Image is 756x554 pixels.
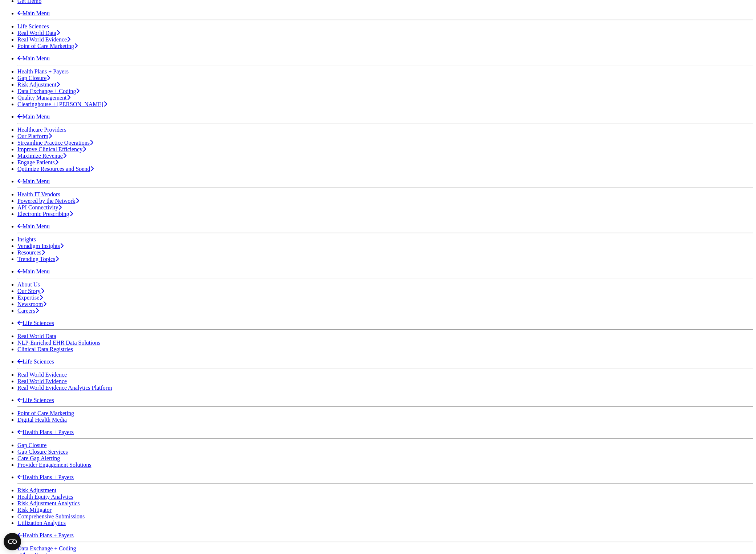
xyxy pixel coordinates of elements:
[17,281,40,288] a: About Us
[17,346,73,352] a: Clinical Data Registries
[17,500,80,506] a: Risk Adjustment Analytics
[17,30,60,36] a: Real World Data
[17,223,50,229] a: Main Menu
[4,533,21,550] button: Open CMP widget
[17,198,79,204] a: Powered by the Network
[17,146,86,152] a: Improve Clinical Efficiency
[17,113,50,120] a: Main Menu
[17,68,69,75] a: Health Plans + Payers
[17,36,70,43] a: Real World Evidence
[17,520,66,526] a: Utilization Analytics
[17,301,46,307] a: Newsroom
[17,378,67,384] a: Real World Evidence
[17,288,44,294] a: Our Story
[17,429,74,435] a: Health Plans + Payers
[17,140,93,146] a: Streamline Practice Operations
[17,178,50,184] a: Main Menu
[17,191,60,197] a: Health IT Vendors
[17,308,39,314] a: Careers
[17,211,73,217] a: Electronic Prescribing
[17,81,60,88] a: Risk Adjustment
[17,243,64,249] a: Veradigm Insights
[17,153,66,159] a: Maximize Revenue
[17,449,68,455] a: Gap Closure Services
[17,10,50,16] a: Main Menu
[17,88,80,94] a: Data Exchange + Coding
[17,159,58,165] a: Engage Patients
[17,417,67,423] a: Digital Health Media
[17,127,66,133] a: Healthcare Providers
[17,55,50,61] a: Main Menu
[17,95,70,101] a: Quality Management
[17,249,45,256] a: Resources
[17,133,52,139] a: Our Platform
[17,204,62,210] a: API Connectivity
[17,75,50,81] a: Gap Closure
[17,320,54,326] a: Life Sciences
[17,23,49,29] a: Life Sciences
[17,256,59,262] a: Trending Topics
[17,385,112,391] a: Real World Evidence Analytics Platform
[17,513,85,519] a: Comprehensive Submissions
[17,397,54,403] a: Life Sciences
[617,509,747,545] iframe: Drift Chat Widget
[17,545,76,551] a: Data Exchange + Coding
[17,358,54,365] a: Life Sciences
[17,101,107,107] a: Clearinghouse + [PERSON_NAME]
[17,487,56,493] a: Risk Adjustment
[17,410,74,416] a: Point of Care Marketing
[17,442,46,448] a: Gap Closure
[17,532,74,538] a: Health Plans + Payers
[17,166,94,172] a: Optimize Resources and Spend
[17,455,60,461] a: Care Gap Alerting
[17,340,100,346] a: NLP-Enriched EHR Data Solutions
[17,268,50,274] a: Main Menu
[17,372,67,378] a: Real World Evidence
[17,43,78,49] a: Point of Care Marketing
[17,294,43,301] a: Expertise
[17,333,56,339] a: Real World Data
[17,494,73,500] a: Health Equity Analytics
[17,474,74,480] a: Health Plans + Payers
[17,236,36,242] a: Insights
[17,507,52,513] a: Risk Mitigator
[17,462,92,468] a: Provider Engagement Solutions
